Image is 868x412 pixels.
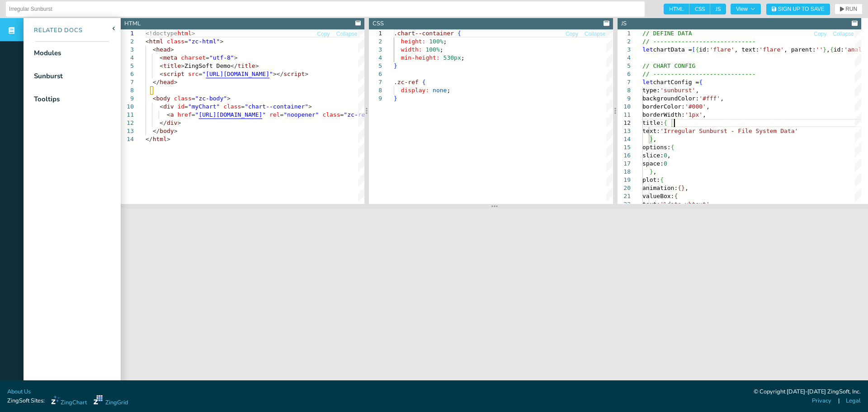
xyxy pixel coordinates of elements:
[206,54,209,61] span: =
[153,95,156,102] span: <
[209,54,234,61] span: "utf-8"
[153,128,160,134] span: </
[565,30,579,38] button: Copy
[34,71,63,81] div: Sunburst
[192,95,195,102] span: =
[618,29,631,38] div: 1
[685,111,703,118] span: '1px'
[234,54,238,61] span: >
[146,30,177,37] span: <!doctype
[174,79,178,85] span: >
[369,54,382,62] div: 4
[220,38,223,45] span: >
[262,111,266,118] span: "
[816,46,823,53] span: ''
[177,111,191,118] span: href
[618,200,631,208] div: 22
[823,46,826,53] span: }
[664,152,667,159] span: 0
[121,38,134,46] div: 2
[699,95,720,102] span: '#fff'
[167,119,177,126] span: div
[699,79,703,85] span: {
[184,62,231,69] span: ZingSoft Demo
[394,30,454,37] span: .chart--container
[833,31,854,37] span: Collapse
[163,62,181,69] span: title
[195,111,199,118] span: "
[642,176,660,183] span: plot:
[7,397,45,405] span: ZingSoft Sites:
[618,78,631,86] div: 7
[245,103,308,110] span: "chart--container"
[369,62,382,70] div: 5
[731,4,761,14] button: View
[458,30,461,37] span: {
[759,46,784,53] span: 'flare'
[195,95,227,102] span: "zc-body"
[664,160,667,167] span: 0
[778,6,825,12] span: Sign Up to Save
[163,54,177,61] span: meta
[642,38,755,45] span: // -----------------------------
[167,111,170,118] span: <
[667,152,670,159] span: ,
[618,95,631,103] div: 9
[426,46,440,53] span: 100%
[642,62,695,69] span: // CHART CONFIG
[241,103,245,110] span: =
[443,38,447,45] span: ;
[231,62,238,69] span: </
[160,103,163,110] span: <
[174,128,178,134] span: >
[642,95,699,102] span: backgroundColor:
[618,70,631,78] div: 6
[121,54,134,62] div: 4
[766,4,830,15] button: Sign Up to Save
[695,87,699,94] span: ,
[642,103,685,110] span: borderColor:
[121,95,134,103] div: 9
[618,184,631,192] div: 20
[121,29,134,38] div: 1
[198,71,202,77] span: =
[710,4,726,14] span: JS
[642,152,664,159] span: slice:
[34,94,60,104] div: Tooltips
[440,46,443,53] span: ;
[369,86,382,95] div: 8
[649,136,653,142] span: }
[429,38,443,45] span: 100%
[653,136,656,142] span: ,
[833,46,844,53] span: id:
[618,119,631,127] div: 12
[283,71,305,77] span: script
[394,79,419,85] span: .zc-ref
[223,103,241,110] span: class
[121,135,134,143] div: 14
[206,71,269,77] span: [URL][DOMAIN_NAME]
[394,95,397,102] span: }
[177,30,191,37] span: html
[422,79,426,85] span: {
[642,144,671,151] span: options:
[642,193,674,199] span: valueBox:
[170,111,174,118] span: a
[369,38,382,46] div: 2
[167,38,184,45] span: class
[336,30,358,38] button: Collapse
[720,95,724,102] span: ,
[706,103,710,110] span: ,
[709,46,734,53] span: 'flare'
[308,103,312,110] span: >
[699,46,709,53] span: id:
[121,119,134,127] div: 12
[121,62,134,70] div: 5
[94,395,128,407] a: ZingGrid
[660,87,695,94] span: 'sunburst'
[227,95,231,102] span: >
[660,128,798,134] span: 'Irregular Sunburst - File System Data'
[124,19,141,28] div: HTML
[812,397,831,405] a: Privacy
[642,30,692,37] span: // DEFINE DATA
